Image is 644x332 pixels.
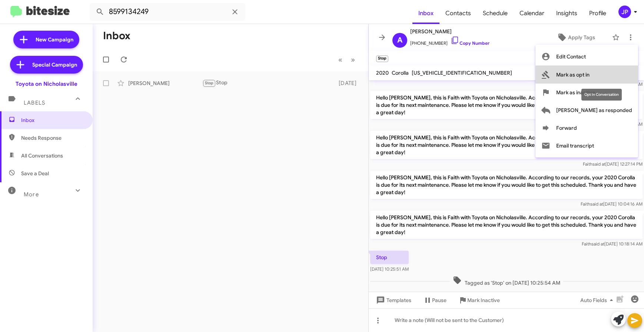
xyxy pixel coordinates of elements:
span: Edit Contact [556,48,586,65]
span: [PERSON_NAME] as responded [556,101,632,119]
span: Mark as inactive [556,84,595,101]
span: Mark as opt in [556,66,590,84]
button: Email transcript [535,137,638,155]
button: Forward [535,119,638,137]
div: Opt In Conversation [581,89,622,101]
